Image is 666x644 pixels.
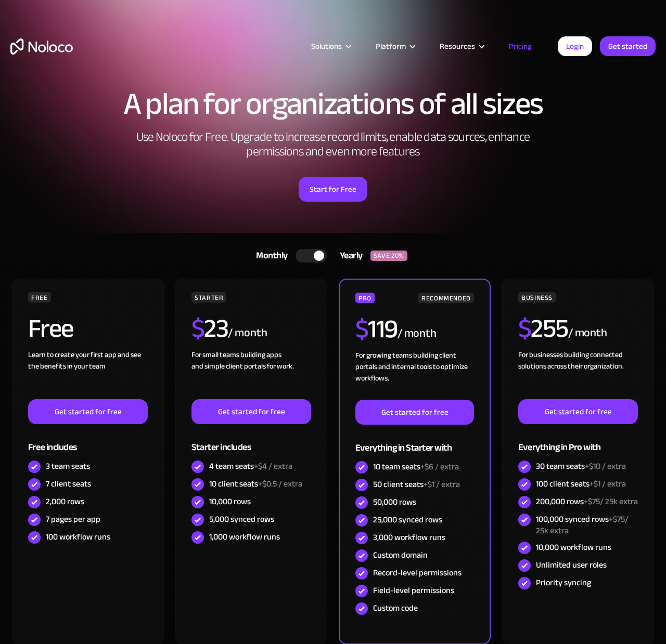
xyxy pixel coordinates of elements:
div: 5,000 synced rows [209,514,274,525]
div: 25,000 synced rows [373,514,442,525]
span: +$4 / extra [254,458,292,474]
div: / month [568,325,607,341]
div: For small teams building apps and simple client portals for work. ‍ [191,349,311,399]
div: Platform [363,40,427,53]
a: Login [558,36,592,56]
div: 10,000 rows [209,496,251,507]
span: $ [355,305,368,353]
div: FREE [28,292,51,303]
span: +$1 / extra [424,477,460,492]
a: Get started [600,36,656,56]
div: 100 client seats [536,478,626,490]
a: Get started for free [28,399,148,424]
h2: 255 [518,316,568,341]
div: Monthly [243,248,296,264]
div: Solutions [298,40,363,53]
div: Starter includes [191,424,311,458]
div: 1,000 workflow runs [209,531,280,543]
div: Yearly [327,248,370,264]
div: 10 team seats [373,461,459,472]
div: Solutions [311,40,342,53]
div: Resources [427,40,496,53]
div: Custom code [373,602,418,614]
span: +$6 / extra [420,459,459,475]
div: Priority syncing [536,577,591,588]
div: 100,000 synced rows [536,514,638,536]
div: 2,000 rows [46,496,84,507]
div: / month [228,325,267,341]
div: 100 workflow runs [46,531,110,543]
div: 7 client seats [46,478,91,490]
div: 10 client seats [209,478,302,490]
div: Field-level permissions [373,585,454,596]
a: Pricing [496,40,545,53]
a: Start for Free [299,177,367,202]
span: +$10 / extra [585,458,626,474]
a: Get started for free [518,399,638,424]
div: 7 pages per app [46,514,100,525]
div: 10,000 workflow runs [536,542,611,553]
div: 50,000 rows [373,496,416,508]
div: 3 team seats [46,461,90,472]
span: +$75/ 25k extra [536,511,629,538]
span: +$0.5 / extra [258,476,302,492]
div: 200,000 rows [536,496,638,507]
div: PRO [355,293,375,303]
div: SAVE 20% [370,251,407,261]
div: Platform [376,40,406,53]
span: +$75/ 25k extra [584,494,638,509]
div: 3,000 workflow runs [373,532,445,543]
div: 30 team seats [536,461,626,472]
div: Record-level permissions [373,567,462,579]
div: Learn to create your first app and see the benefits in your team ‍ [28,349,148,399]
span: $ [191,304,204,353]
div: Unlimited user roles [536,559,607,571]
h2: 119 [355,316,398,342]
div: 4 team seats [209,461,292,472]
h1: A plan for organizations of all sizes [10,88,656,120]
div: Everything in Pro with [518,424,638,458]
div: Custom domain [373,549,428,561]
a: Get started for free [191,399,311,424]
div: RECOMMENDED [418,293,474,303]
div: Resources [440,40,475,53]
div: Everything in Starter with [355,425,474,458]
div: 50 client seats [373,479,460,490]
div: Free includes [28,424,148,458]
div: / month [398,325,437,342]
div: For businesses building connected solutions across their organization. ‍ [518,349,638,399]
div: STARTER [191,292,226,303]
h2: Use Noloco for Free. Upgrade to increase record limits, enable data sources, enhance permissions ... [125,130,541,159]
a: home [10,38,73,55]
div: For growing teams building client portals and internal tools to optimize workflows. [355,350,474,400]
h2: 23 [191,316,228,341]
h2: Free [28,316,73,341]
a: Get started for free [355,400,474,425]
span: $ [518,304,531,353]
span: +$1 / extra [590,476,626,492]
div: BUSINESS [518,292,556,303]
